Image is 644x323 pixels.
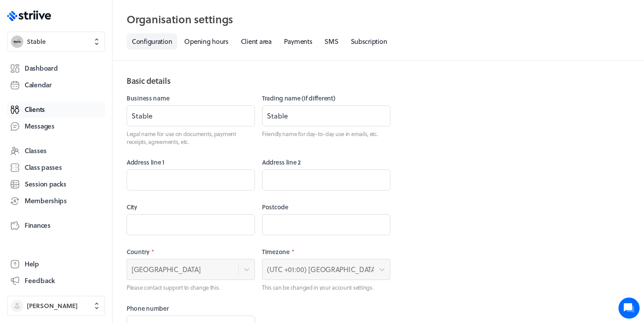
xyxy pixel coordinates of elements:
span: Feedback [25,276,55,285]
span: Class passes [25,163,62,172]
span: Help [25,259,39,269]
span: New conversation [57,108,106,115]
a: Calendar [7,77,105,93]
span: Dashboard [25,64,58,73]
span: Classes [25,146,47,155]
a: Messages [7,118,105,134]
span: Stable [27,37,46,46]
a: Subscription [346,33,393,50]
span: [PERSON_NAME] [27,301,78,310]
span: Memberships [25,196,67,205]
iframe: gist-messenger-bubble-iframe [619,298,640,319]
h1: Hi [PERSON_NAME] [13,43,163,57]
nav: Tabs [127,33,630,50]
span: Finances [25,221,51,230]
label: City [127,203,255,212]
button: StableStable [7,32,105,52]
a: Classes [7,143,105,159]
a: Clients [7,102,105,118]
h2: We're here to help. Ask us anything! [13,58,163,86]
a: Configuration [127,33,177,50]
label: Address line 2 [262,158,390,167]
p: Find an answer quickly [12,136,164,147]
label: Phone number [127,304,255,313]
a: Opening hours [179,33,233,50]
input: Search articles [25,151,157,169]
label: Country [127,248,255,256]
a: Payments [279,33,318,50]
a: Class passes [7,160,105,176]
p: Legal name for use on documents, payment receipts, agreements, etc. [127,130,255,146]
label: Timezone [262,248,390,256]
span: Calendar [25,80,52,90]
h2: Organisation settings [127,11,630,28]
span: Messages [25,122,55,131]
p: This can be changed in your account settings. [262,284,390,291]
h2: Basic details [127,75,390,87]
a: Memberships [7,193,105,209]
button: [PERSON_NAME] [7,296,105,316]
p: Friendly name for day-to-day use in emails, etc. [262,130,390,138]
a: Session packs [7,176,105,192]
img: Stable [11,36,23,48]
a: Client area [236,33,277,50]
a: Dashboard [7,61,105,76]
a: Help [7,256,105,272]
p: Please contact support to change this. [127,284,255,291]
span: Clients [25,105,45,114]
span: Session packs [25,179,66,189]
button: Feedback [7,273,105,289]
button: New conversation [14,102,162,120]
a: SMS [319,33,343,50]
label: Business name [127,94,255,103]
label: Postcode [262,203,390,212]
a: Finances [7,218,105,233]
label: Trading name (if different) [262,94,390,103]
label: Address line 1 [127,158,255,167]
